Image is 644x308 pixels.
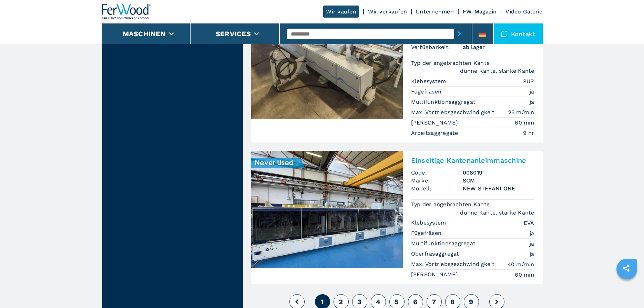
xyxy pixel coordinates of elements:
[463,43,534,51] span: ab lager
[216,30,251,38] button: Services
[411,129,460,137] p: Arbeitsaggregate
[411,185,463,192] span: Modell:
[501,30,508,37] img: Kontakt
[411,177,463,185] span: Marke:
[376,298,380,306] span: 4
[432,298,436,306] span: 7
[615,277,639,303] iframe: Chat
[460,67,534,75] em: dünne Kante, starke Kante
[515,271,534,279] em: 60 mm
[411,43,463,51] span: Verfügbarkeit:
[505,8,542,15] a: Video Galerie
[251,151,403,268] img: Einseitige Kantenanleimmaschine SCM NEW STEFANI ONE
[411,119,460,127] p: [PERSON_NAME]
[251,1,403,119] img: Einseitige Kantenanleimmaschine HOMAG KAL 370 AMBITION 2482
[323,6,359,18] a: Wir kaufen
[494,23,543,44] div: Kontakt
[411,240,478,247] p: Multifunktionsaggregat
[411,250,461,258] p: Oberfräsaggregat
[463,177,534,185] h3: SCM
[411,201,492,208] p: Typ der angebrachten Kante
[523,129,534,137] em: 9 nr
[411,98,478,106] p: Multifunktionsaggregat
[463,169,534,177] h3: 008019
[251,1,543,142] a: Einseitige Kantenanleimmaschine HOMAG KAL 370 AMBITION 2482006375Einseitige KantenanleimmaschineC...
[524,219,534,227] em: EVA
[530,250,534,258] em: ja
[357,298,361,306] span: 3
[508,260,534,268] em: 40 m/min
[530,240,534,248] em: ja
[411,78,448,85] p: Klebesystem
[530,229,534,237] em: ja
[411,109,497,116] p: Max. Vortriebsgeschwindigkeit
[530,98,534,106] em: ja
[413,298,417,306] span: 6
[450,298,455,306] span: 8
[411,169,463,177] span: Code:
[251,151,543,284] a: Einseitige Kantenanleimmaschine SCM NEW STEFANI ONEEinseitige KantenanleimmaschineCode:008019Mark...
[508,108,534,116] em: 25 m/min
[321,298,324,306] span: 1
[411,260,497,268] p: Max. Vortriebsgeschwindigkeit
[411,88,443,96] p: Fügefräsen
[416,8,454,15] a: Unternehmen
[463,8,497,15] a: FW-Magazin
[395,298,399,306] span: 5
[102,4,151,19] img: Ferwood
[617,260,635,277] a: sharethis
[411,156,534,165] h2: Einseitige Kantenanleimmaschine
[339,298,343,306] span: 2
[515,119,534,127] em: 60 mm
[368,8,407,15] a: Wir verkaufen
[411,229,443,237] p: Fügefräsen
[460,209,534,217] em: dünne Kante, starke Kante
[411,59,492,67] p: Typ der angebrachten Kante
[469,298,473,306] span: 9
[411,219,448,227] p: Klebesystem
[454,26,465,42] button: submit-button
[530,88,534,96] em: ja
[411,271,460,278] p: [PERSON_NAME]
[523,77,534,85] em: PUR
[463,185,534,192] h3: NEW STEFANI ONE
[123,30,166,38] button: Maschinen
